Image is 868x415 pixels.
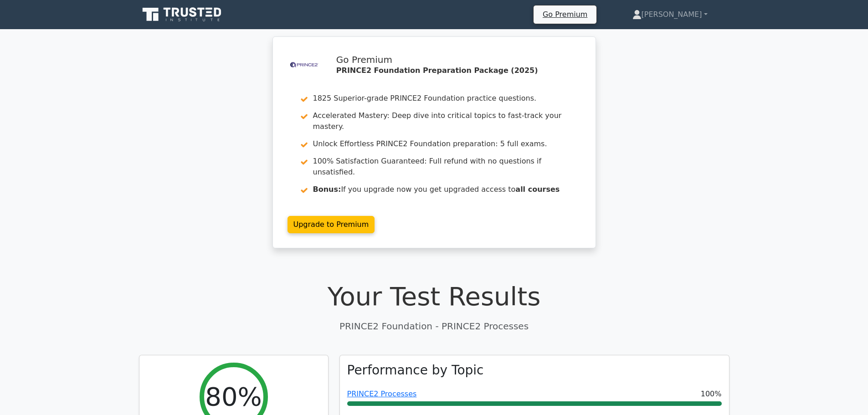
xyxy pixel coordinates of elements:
[288,216,375,233] a: Upgrade to Premium
[205,381,262,412] h2: 80%
[139,281,729,312] h1: Your Test Results
[347,389,417,398] a: PRINCE2 Processes
[701,389,722,400] span: 100%
[611,5,729,24] a: [PERSON_NAME]
[347,363,484,378] h3: Performance by Topic
[537,8,593,20] a: Go Premium
[139,319,729,333] p: PRINCE2 Foundation - PRINCE2 Processes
